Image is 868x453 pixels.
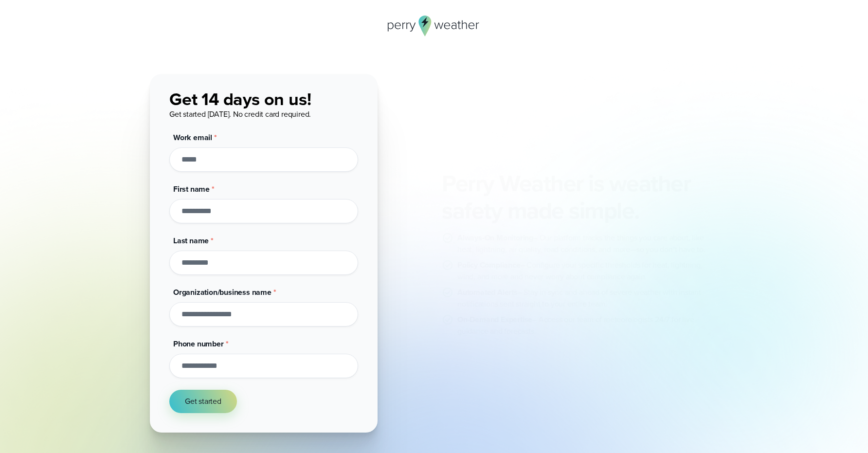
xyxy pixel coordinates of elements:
[173,338,224,349] span: Phone number
[173,183,210,195] span: First name
[173,235,209,246] span: Last name
[185,396,221,407] span: Get started
[169,86,311,112] span: Get 14 days on us!
[173,287,271,298] span: Organization/business name
[173,132,212,143] span: Work email
[169,109,311,120] span: Get started [DATE]. No credit card required.
[169,390,237,413] button: Get started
